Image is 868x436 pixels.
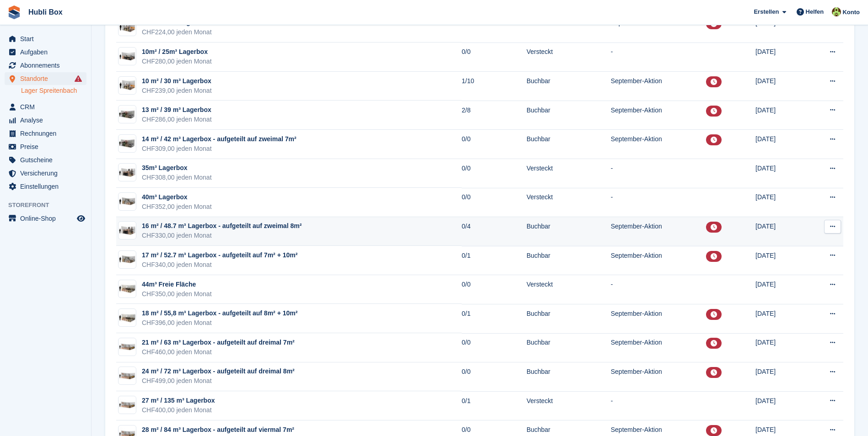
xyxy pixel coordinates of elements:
[142,250,297,260] div: 17 m² / 52.7 m³ Lagerbox - aufgeteilt auf 7m² + 10m²
[142,338,295,347] div: 21 m² / 63 m³ Lagerbox - aufgeteilt auf dreimal 7m²
[755,188,808,217] td: [DATE]
[142,318,297,328] div: CHF396,00 jeden Monat
[75,213,86,224] a: Vorschau-Shop
[832,7,841,16] img: Luca Space4you
[527,217,611,246] td: Buchbar
[527,130,611,159] td: Buchbar
[462,130,527,159] td: 0/0
[119,224,136,237] img: 14,00%20qm-unit.jpg
[20,46,75,58] span: Aufgaben
[5,140,86,153] a: menu
[5,127,86,140] a: menu
[20,32,75,45] span: Start
[527,333,611,362] td: Buchbar
[527,304,611,333] td: Buchbar
[755,304,808,333] td: [DATE]
[142,308,297,318] div: 18 m² / 55,8 m³ Lagerbox - aufgeteilt auf 8m² + 10m²
[462,275,527,304] td: 0/0
[142,347,295,357] div: CHF460,00 jeden Monat
[119,282,136,295] img: 18,60%20qm-unit.jpg
[119,108,136,121] img: 13,00%20qm-unit.jpg
[142,260,297,270] div: CHF340,00 jeden Monat
[142,47,212,57] div: 10m² / 25m³ Lagerbox
[5,32,86,45] a: menu
[119,369,136,383] img: 300-sqft-unit%20(1).jpg
[755,391,808,420] td: [DATE]
[5,154,86,166] a: menu
[5,59,86,72] a: menu
[462,159,527,188] td: 0/0
[119,79,136,92] img: 100-sqft-unit.jpg
[755,362,808,392] td: [DATE]
[527,275,611,304] td: Versteckt
[755,275,808,304] td: [DATE]
[142,405,215,415] div: CHF400,00 jeden Monat
[8,201,91,210] span: Storefront
[142,280,212,289] div: 44m³ Freie Fläche
[462,43,527,72] td: 0/0
[20,127,75,140] span: Rechnungen
[119,166,136,179] img: 14,00%20qm-unit.jpg
[5,180,86,193] a: menu
[142,134,297,144] div: 14 m² / 42 m³ Lagerbox - aufgeteilt auf zweimal 7m²
[755,14,808,43] td: [DATE]
[20,140,75,153] span: Preise
[611,188,706,217] td: -
[611,333,706,362] td: September-Aktion
[20,59,75,72] span: Abonnements
[142,367,295,376] div: 24 m² / 72 m³ Lagerbox - aufgeteilt auf dreimal 8m²
[119,50,136,63] img: 11,6%20qm-unit.jpg
[611,362,706,392] td: September-Aktion
[5,46,86,58] a: menu
[527,14,611,43] td: Buchbar
[611,304,706,333] td: September-Aktion
[462,391,527,420] td: 0/1
[611,43,706,72] td: -
[755,101,808,130] td: [DATE]
[20,180,75,193] span: Einstellungen
[527,72,611,101] td: Buchbar
[21,86,86,95] a: Lager Spreitenbach
[462,72,527,101] td: 1/10
[462,188,527,217] td: 0/0
[527,246,611,275] td: Buchbar
[755,217,808,246] td: [DATE]
[20,101,75,113] span: CRM
[462,333,527,362] td: 0/0
[462,362,527,392] td: 0/0
[119,311,136,324] img: 18,60%20qm-unit.jpg
[142,76,212,86] div: 10 m² / 30 m³ Lagerbox
[611,159,706,188] td: -
[25,5,66,20] a: Hubli Box
[611,275,706,304] td: -
[611,217,706,246] td: September-Aktion
[462,14,527,43] td: 6/28
[142,105,212,115] div: 13 m² / 39 m³ Lagerbox
[5,167,86,180] a: menu
[142,396,215,405] div: 27 m² / 135 m³ Lagerbox
[20,167,75,180] span: Versicherung
[5,114,86,127] a: menu
[5,101,86,113] a: menu
[611,101,706,130] td: September-Aktion
[142,202,212,212] div: CHF352,00 jeden Monat
[20,212,75,225] span: Online-Shop
[142,231,302,240] div: CHF330,00 jeden Monat
[462,304,527,333] td: 0/1
[119,399,136,412] img: 28,00%20qm-unit.jpg
[20,72,75,85] span: Standorte
[142,192,212,202] div: 40m³ Lagerbox
[527,159,611,188] td: Versteckt
[119,340,136,354] img: 300-sqft-unit%20(1).jpg
[611,72,706,101] td: September-Aktion
[527,362,611,392] td: Buchbar
[7,5,21,19] img: stora-icon-8386f47178a22dfd0bd8f6a31ec36ba5ce8667c1dd55bd0f319d3a0aa187defe.svg
[142,27,212,37] div: CHF224,00 jeden Monat
[142,115,212,124] div: CHF286,00 jeden Monat
[611,246,706,275] td: September-Aktion
[755,246,808,275] td: [DATE]
[5,72,86,85] a: menu
[5,212,86,225] a: Speisekarte
[142,173,212,182] div: CHF308,00 jeden Monat
[119,137,136,150] img: 140-sqft-unit.jpg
